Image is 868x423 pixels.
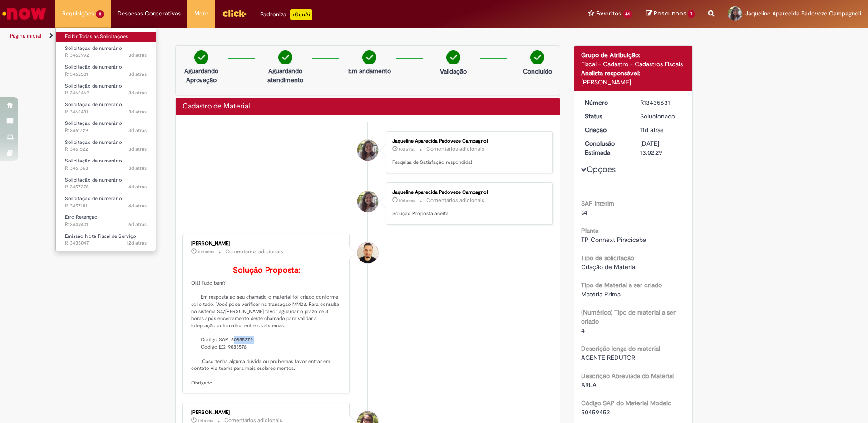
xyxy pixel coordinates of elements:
[581,59,686,69] div: Fiscal - Cadastro - Cadastros Fiscais
[56,62,156,79] a: Aberto R13462501 : Solicitação de numerário
[56,156,156,173] a: Aberto R13461363 : Solicitação de numerário
[65,157,122,164] span: Solicitação de numerário
[65,120,122,127] span: Solicitação de numerário
[128,127,147,134] span: 3d atrás
[194,9,208,18] span: More
[127,240,147,246] span: 12d atrás
[65,177,122,183] span: Solicitação de numerário
[581,372,674,380] b: Descrição Abreviada do Material
[640,139,682,157] div: [DATE] 13:02:29
[128,221,147,228] time: 26/08/2025 16:15:39
[581,78,686,87] div: [PERSON_NAME]
[640,112,682,121] div: Solucionado
[65,64,122,70] span: Solicitação de numerário
[581,69,686,78] div: Analista responsável:
[128,183,147,190] time: 28/08/2025 11:50:24
[357,242,378,263] div: Arnaldo Jose Vieira De Melo
[65,108,147,116] span: R13462431
[581,263,636,271] span: Criação de Material
[65,165,147,172] span: R13461363
[7,28,572,44] ul: Trilhas de página
[581,281,662,289] b: Tipo de Material a ser criado
[640,125,682,134] div: 21/08/2025 11:11:42
[65,240,147,247] span: R13435047
[198,249,214,255] span: 10d atrás
[128,108,147,115] time: 29/08/2025 13:34:32
[446,50,460,64] img: check-circle-green.png
[623,10,633,18] span: 44
[362,50,376,64] img: check-circle-green.png
[357,140,378,161] div: Jaqueline Aparecida Padoveze Campagnoli
[182,103,250,111] h2: Cadastro de Material Histórico de tíquete
[581,199,614,207] b: SAP Interim
[55,27,156,251] ul: Requisições
[581,381,597,389] span: ARLA
[96,10,104,18] span: 11
[65,127,147,134] span: R13461729
[56,118,156,135] a: Aberto R13461729 : Solicitação de numerário
[348,66,391,75] p: Em andamento
[578,139,634,157] dt: Conclusão Estimada
[688,10,695,18] span: 1
[578,98,634,107] dt: Número
[179,66,223,84] p: Aguardando Aprovação
[128,71,147,78] time: 29/08/2025 13:53:17
[581,344,660,353] b: Descrição longa do material
[578,112,634,121] dt: Status
[65,214,98,221] span: Erro Retenção
[65,83,122,89] span: Solicitação de numerário
[128,146,147,152] span: 3d atrás
[646,10,695,18] a: Rascunhos
[399,147,415,152] time: 22/08/2025 16:25:48
[65,195,122,202] span: Solicitação de numerário
[392,210,543,217] p: Solução Proposta aceita.
[222,6,247,20] img: click_logo_yellow_360x200.png
[191,241,342,246] div: [PERSON_NAME]
[127,240,147,246] time: 21/08/2025 09:46:39
[263,66,307,84] p: Aguardando atendimento
[392,138,543,144] div: Jaqueline Aparecida Padoveze Campagnoli
[392,190,543,195] div: Jaqueline Aparecida Padoveze Campagnoli
[399,147,415,152] span: 10d atrás
[581,208,587,216] span: s4
[194,50,208,64] img: check-circle-green.png
[65,146,147,153] span: R13461522
[278,50,292,64] img: check-circle-green.png
[581,326,585,334] span: 4
[56,175,156,192] a: Aberto R13457376 : Solicitação de numerário
[596,9,621,18] span: Favoritos
[128,52,147,59] span: 3d atrás
[581,399,671,407] b: Código SAP do Material Modelo
[128,202,147,209] time: 28/08/2025 11:28:03
[654,9,686,18] span: Rascunhos
[128,146,147,152] time: 29/08/2025 10:35:50
[128,108,147,115] span: 3d atrás
[56,44,156,60] a: Aberto R13462992 : Solicitação de numerário
[65,101,122,108] span: Solicitação de numerário
[65,183,147,191] span: R13457376
[581,254,634,262] b: Tipo de solicitação
[357,191,378,212] div: Jaqueline Aparecida Padoveze Campagnoli
[426,197,484,204] small: Comentários adicionais
[56,100,156,117] a: Aberto R13462431 : Solicitação de numerário
[530,50,544,64] img: check-circle-green.png
[581,308,676,325] b: (Numérico) Tipo de material a ser criado
[128,127,147,134] time: 29/08/2025 11:04:50
[128,165,147,172] time: 29/08/2025 10:11:11
[65,71,147,78] span: R13462501
[56,194,156,211] a: Aberto R13457181 : Solicitação de numerário
[745,10,861,17] span: Jaqueline Aparecida Padoveze Campagnoli
[426,145,484,153] small: Comentários adicionais
[65,139,122,146] span: Solicitação de numerário
[10,32,41,39] a: Página inicial
[1,5,48,23] img: ServiceNow
[65,233,136,240] span: Emissão Nota Fiscal de Serviço
[640,98,682,107] div: R13435631
[290,9,312,20] p: +GenAi
[581,236,646,244] span: TP Connext Piracicaba
[128,71,147,78] span: 3d atrás
[56,231,156,248] a: Aberto R13435047 : Emissão Nota Fiscal de Serviço
[56,212,156,229] a: Aberto R13449401 : Erro Retenção
[62,9,94,18] span: Requisições
[128,202,147,209] span: 4d atrás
